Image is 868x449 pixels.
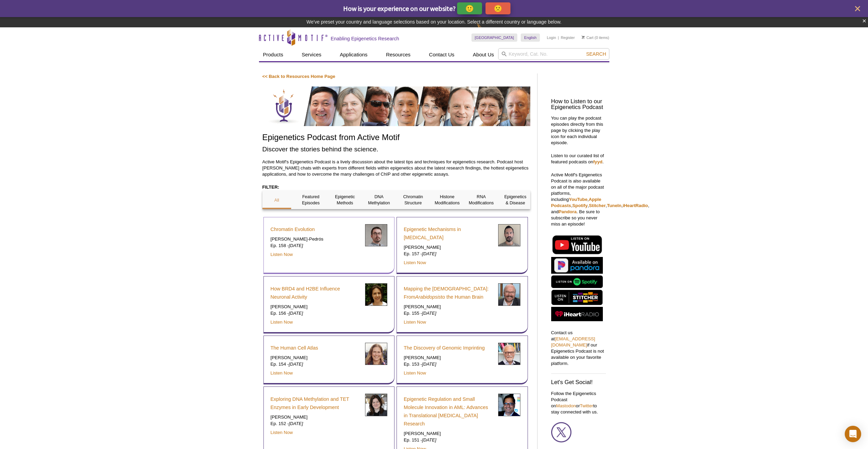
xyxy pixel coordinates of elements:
[422,251,437,256] em: [DATE]
[498,283,520,305] img: Joseph Ecker headshot
[404,395,493,428] a: Epigenetic Regulation and Small Molecule Innovation in AML: Advances in Translational [MEDICAL_DA...
[404,437,493,443] p: Ep. 151 -
[551,391,606,415] p: Follow the Epigenetics Podcast on or to stay connected with us.
[262,74,335,79] a: << Back to Resources Home Page
[404,431,493,437] p: [PERSON_NAME]
[494,4,502,13] p: 🙁
[262,159,530,177] p: Active Motif's Epigenetics Podcast is a lively discussion about the latest tips and techniques fo...
[853,4,862,13] button: close
[404,319,426,325] a: Listen Now
[271,344,318,352] a: The Human Cell Atlas
[551,330,606,367] p: Contact us at if our Epigenetics Podcast is not available on your favorite platform.
[271,236,360,242] p: [PERSON_NAME]-Pedrós
[582,36,585,39] img: Your Cart
[365,283,387,305] img: Erica Korb headshot
[469,48,498,61] a: About Us
[862,17,866,25] button: ×
[551,172,606,227] p: Active Motif's Epigenetics Podcast is also available on all of the major podcast platforms, inclu...
[547,35,556,40] a: Login
[262,185,280,190] strong: FILTER:
[404,370,426,376] a: Listen Now
[331,194,360,206] p: Epigenetic Methods
[404,251,493,257] p: Ep. 157 -
[501,194,530,206] p: Epigenetics & Disease
[551,336,595,348] a: [EMAIL_ADDRESS][DOMAIN_NAME]
[558,33,559,42] li: |
[569,197,587,202] a: YouTube
[521,33,540,42] a: English
[607,203,621,208] a: TuneIn
[298,48,326,61] a: Services
[271,370,293,376] a: Listen Now
[422,362,437,367] em: [DATE]
[551,115,606,146] p: You can play the podcast episodes directly from this page by clicking the play icon for each indi...
[262,133,530,143] h1: Epigenetics Podcast from Active Motif
[471,33,518,42] a: [GEOGRAPHIC_DATA]
[561,35,575,40] a: Register
[415,294,441,300] em: Arabidopsis
[271,355,360,361] p: [PERSON_NAME]
[551,380,606,385] h3: Let's Get Social!
[584,51,608,57] button: Search
[559,209,577,214] a: Pandora
[262,197,292,203] p: All
[262,86,530,126] img: Discover the stories behind the science.
[271,395,360,411] a: Exploring DNA Methylation and TET Enzymes in Early Development
[498,343,520,365] img: Azim Surani headshot
[589,203,606,208] a: Stitcher
[551,307,603,322] img: Listen on iHeartRadio
[404,304,493,310] p: [PERSON_NAME]
[551,422,572,443] img: Active Motif Twitter
[271,243,360,249] p: Ep. 158 -
[593,159,603,164] strong: fyyd
[404,310,493,316] p: Ep. 155 -
[551,197,601,208] a: Apple Podcasts
[289,311,303,316] em: [DATE]
[399,194,428,206] p: Chromatin Structure
[271,225,315,233] a: Chromatin Evolution
[404,344,485,352] a: The Discovery of Genomic Imprinting
[365,224,387,246] img: Arnau Sebe Pedros headshot
[498,394,520,416] img: Weiwei Dang headshot
[271,304,360,310] p: [PERSON_NAME]
[364,194,393,206] p: DNA Methylation
[271,361,360,367] p: Ep. 154 -
[551,275,603,288] img: Listen on Spotify
[551,257,603,274] img: Listen on Pandora
[551,290,603,305] img: Listen on Stitcher
[271,252,293,257] a: Listen Now
[404,244,493,250] p: [PERSON_NAME]
[465,4,474,13] p: 🙂
[365,343,387,365] img: Sarah Teichmann headshot
[498,48,609,60] input: Keyword, Cat. No.
[572,203,588,208] a: Spotify
[422,437,437,443] em: [DATE]
[582,35,594,40] a: Cart
[404,355,493,361] p: [PERSON_NAME]
[586,51,606,57] span: Search
[551,99,606,110] h3: How to Listen to our Epigenetics Podcast
[382,48,415,61] a: Resources
[271,285,360,301] a: How BRD4 and H2BE Influence Neuronal Activity
[271,430,293,435] a: Listen Now
[343,4,456,13] span: How is your experience on our website?
[271,421,360,427] p: Ep. 152 -
[556,403,576,408] a: Mastodon
[477,22,495,38] img: Change Here
[271,319,293,325] a: Listen Now
[331,36,399,42] h2: Enabling Epigenetics Research
[845,426,861,442] div: Open Intercom Messenger
[404,285,493,301] a: Mapping the [DEMOGRAPHIC_DATA]: FromArabidopsisto the Human Brain
[336,48,372,61] a: Applications
[259,48,287,61] a: Products
[262,145,530,154] h2: Discover the stories behind the science.
[404,260,426,265] a: Listen Now
[433,194,462,206] p: Histone Modifications
[425,48,458,61] a: Contact Us
[623,203,648,208] a: iHeartRadio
